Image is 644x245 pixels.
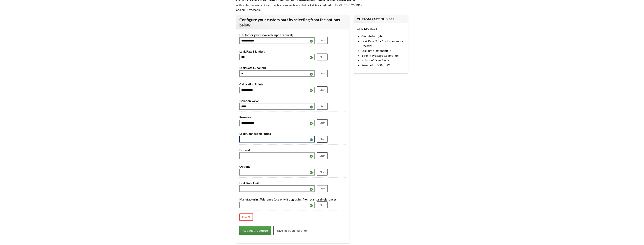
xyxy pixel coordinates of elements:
a: Clear All [239,213,253,221]
label: Leak Rate Exponent [239,65,346,70]
li: 1-Point Pressure Calibration [361,53,405,58]
button: Request A Quote [239,226,271,235]
label: Gas (other gases available upon request) [239,32,346,37]
h3: Configure your custom part by selecting from the options below: [239,17,346,28]
a: Clear [317,185,328,192]
li: Isolation Valve: None [361,58,405,63]
a: Clear [317,70,328,77]
li: Leak Rate Exponent: -5 [361,48,405,53]
a: Clear [317,169,328,176]
label: Leak Rate Mantissa [239,49,346,54]
li: Reservoir: 1000 cc DOT [361,63,405,68]
label: Exhaust [239,148,346,152]
label: Isolation Valve [239,98,346,103]
a: Clear [317,136,328,143]
a: Clear [317,119,328,126]
a: Clear [317,152,328,159]
a: Clear [317,103,328,110]
label: Options [239,164,346,169]
li: Leak Rate: 2.0 x 10-(Exponent or Decade) [361,39,405,48]
li: Gas: Helium (He) [361,34,405,39]
label: Leak Rate Unit [239,181,346,185]
p: CM312.0-5106 [357,26,405,31]
h4: Custom Part Number [357,17,405,21]
label: Leak Connection Fitting [239,131,346,136]
a: Clear [317,86,328,93]
a: Clear [317,201,328,208]
label: Reservoir [239,115,346,120]
label: Manufacturing Tolerance (use only if upgrading from standard tolerances) [239,197,346,202]
a: Save This Configuration [273,226,311,235]
a: Clear [317,37,328,44]
a: Clear [317,54,328,60]
label: Calibration Points [239,82,346,87]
